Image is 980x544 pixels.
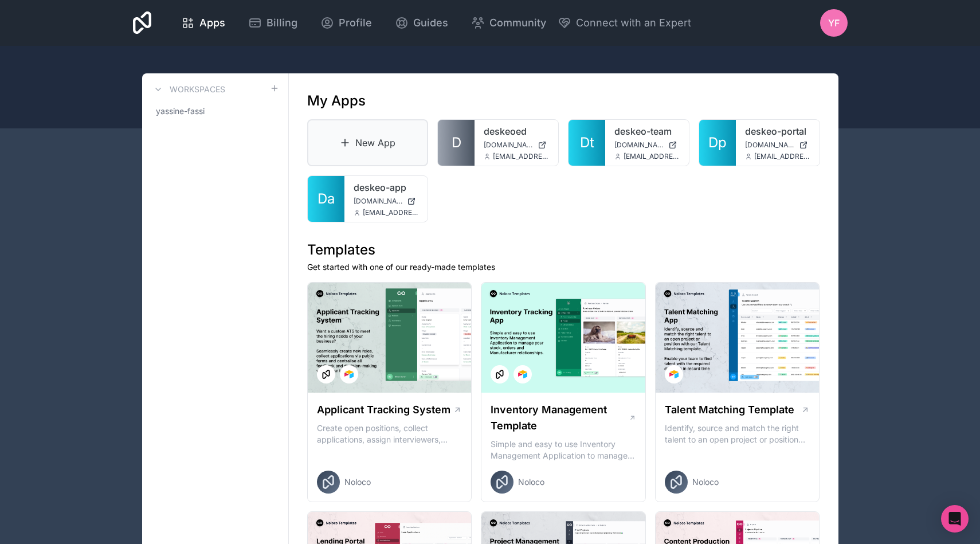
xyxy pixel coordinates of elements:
[363,208,419,217] span: [EMAIL_ADDRESS][DOMAIN_NAME]
[354,181,419,194] a: deskeo-app
[941,505,969,533] div: Open Intercom Messenger
[311,10,381,36] a: Profile
[438,120,475,166] a: D
[307,119,429,166] a: New App
[493,152,549,161] span: [EMAIL_ADDRESS][DOMAIN_NAME]
[614,140,680,150] a: [DOMAIN_NAME]
[317,190,335,208] span: Da
[156,105,205,117] span: yassine-fassi
[624,152,680,161] span: [EMAIL_ADDRESS][DOMAIN_NAME]
[745,124,810,138] a: deskeo-portal
[558,15,691,31] button: Connect with an Expert
[307,261,820,273] p: Get started with one of our ready-made templates
[462,10,555,36] a: Community
[413,15,448,31] span: Guides
[665,402,794,418] h1: Talent Matching Template
[307,92,366,110] h1: My Apps
[199,15,225,31] span: Apps
[452,134,461,152] span: D
[484,140,549,150] a: [DOMAIN_NAME]
[307,241,820,259] h1: Templates
[308,176,344,222] a: Da
[489,15,546,31] span: Community
[828,16,840,30] span: YF
[569,120,605,166] a: Dt
[614,140,664,150] span: [DOMAIN_NAME]
[354,197,403,206] span: [DOMAIN_NAME]
[484,124,549,138] a: deskeoed
[151,101,279,122] a: yassine-fassi
[665,422,810,445] p: Identify, source and match the right talent to an open project or position with our Talent Matchi...
[669,370,679,379] img: Airtable Logo
[518,370,527,379] img: Airtable Logo
[491,402,628,434] h1: Inventory Management Template
[266,15,297,31] span: Billing
[745,140,810,150] a: [DOMAIN_NAME]
[172,10,234,36] a: Apps
[151,83,225,96] a: Workspaces
[491,439,636,461] p: Simple and easy to use Inventory Management Application to manage your stock, orders and Manufact...
[339,15,372,31] span: Profile
[484,140,533,150] span: [DOMAIN_NAME]
[708,134,727,152] span: Dp
[317,422,462,445] p: Create open positions, collect applications, assign interviewers, centralise candidate feedback a...
[239,10,307,36] a: Billing
[745,140,794,150] span: [DOMAIN_NAME]
[692,476,719,488] span: Noloco
[344,476,371,488] span: Noloco
[344,370,354,379] img: Airtable Logo
[576,15,691,31] span: Connect with an Expert
[354,197,419,206] a: [DOMAIN_NAME]
[170,84,225,95] h3: Workspaces
[386,10,457,36] a: Guides
[754,152,810,161] span: [EMAIL_ADDRESS][DOMAIN_NAME]
[518,476,544,488] span: Noloco
[699,120,736,166] a: Dp
[614,124,680,138] a: deskeo-team
[317,402,450,418] h1: Applicant Tracking System
[580,134,594,152] span: Dt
